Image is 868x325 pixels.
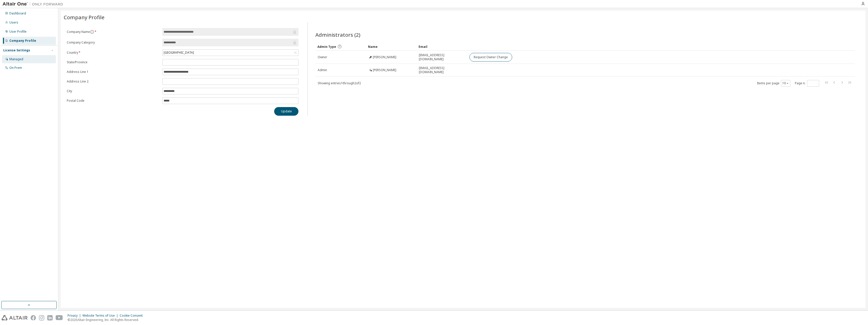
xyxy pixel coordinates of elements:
[47,315,53,320] img: linkedin.svg
[67,70,159,74] label: Address Line 1
[9,57,23,61] div: Managed
[315,31,360,38] span: Administrators (2)
[9,39,36,43] div: Company Profile
[274,107,298,116] button: Update
[64,14,104,21] span: Company Profile
[67,30,159,34] label: Company Name
[67,60,159,64] label: State/Province
[90,30,94,34] button: information
[82,314,120,318] div: Website Terms of Use
[317,45,336,49] span: Admin Type
[469,53,512,62] button: Request Owner Change
[373,55,396,59] span: [PERSON_NAME]
[782,81,789,85] button: 10
[68,318,146,322] p: © 2025 Altair Engineering, Inc. All Rights Reserved.
[3,2,66,7] img: Altair One
[67,89,159,93] label: City
[67,51,159,55] label: Country
[2,315,28,320] img: altair_logo.svg
[3,48,30,52] div: License Settings
[373,68,396,72] span: [PERSON_NAME]
[68,314,82,318] div: Privacy
[67,79,159,84] label: Address Line 2
[56,315,63,320] img: youtube.svg
[9,11,26,15] div: Dashboard
[795,80,819,87] span: Page n.
[9,21,18,25] div: Users
[757,80,790,87] span: Items per page
[318,55,327,59] span: Owner
[9,30,27,34] div: User Profile
[39,315,44,320] img: instagram.svg
[9,66,22,70] div: On Prem
[318,81,361,85] span: Showing entries 1 through 2 of 2
[368,43,415,51] div: Name
[163,50,195,55] div: [GEOGRAPHIC_DATA]
[31,315,36,320] img: facebook.svg
[419,53,465,61] span: [EMAIL_ADDRESS][DOMAIN_NAME]
[120,314,146,318] div: Cookie Consent
[419,43,465,51] div: Email
[318,68,327,72] span: Admin
[163,50,298,56] div: [GEOGRAPHIC_DATA]
[67,99,159,103] label: Postal Code
[419,66,465,74] span: [EMAIL_ADDRESS][DOMAIN_NAME]
[67,40,159,45] label: Company Category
